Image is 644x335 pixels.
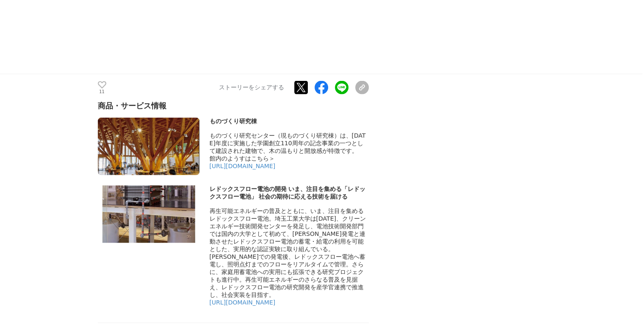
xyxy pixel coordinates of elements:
a: [URL][DOMAIN_NAME] [210,163,276,169]
p: 11 [98,90,106,94]
img: thumbnail_56fab360-740b-11f0-8891-b52f6e8d962c.png [98,185,199,243]
img: thumbnail_439d40f0-740b-11f0-b7e4-d5b60893f72c.png [98,118,199,175]
div: ものづくり研究棟 [210,118,369,125]
span: ものづくり研究センター（現ものづくり研究棟）は、[DATE]年度に実施した学園創立110周年の記念事業の一つとして建設された建物で、木の温もりと開放感が特徴です。 [210,132,366,154]
span: [PERSON_NAME]での発電後、レドックスフロー電池へ蓄電し、照明点灯までのフローをリアルタイムで管理。さらに、家庭用蓄電池への実用にも拡張できる研究プロジェクトも進行中。再生可能エネルギ... [210,253,365,298]
div: レドックスフロー電池の開発 いま、注目を集める「レドックスフロー電池」 社会の期待に応える技術を届ける [210,185,369,201]
p: ストーリーをシェアする [219,84,284,91]
div: 商品・サービス情報 [98,101,369,111]
a: [URL][DOMAIN_NAME] [210,299,276,306]
span: 館内のようすはこちら＞ [210,155,275,162]
span: 再生可能エネルギーの普及とともに、いま、注目を集めるレドックスフロー電池。埼玉工業大学は[DATE]、クリーンエネルギー技術開発センターを発足し、電池技術開発部門では国内の大学として初めて、[P... [210,208,366,252]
